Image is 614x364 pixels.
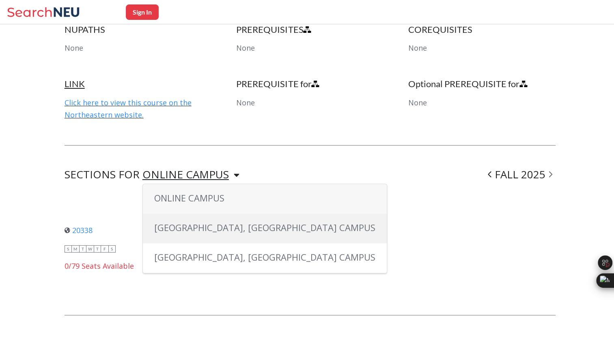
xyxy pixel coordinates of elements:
span: None [236,98,255,107]
h4: Optional PREREQUISITE for [408,78,556,90]
h4: LINK [65,78,212,90]
span: ONLINE CAMPUS [154,192,224,204]
span: None [236,43,255,53]
span: None [65,43,83,53]
span: S [108,245,116,253]
span: F [101,245,108,253]
span: S [65,245,72,253]
button: Sign In [126,4,159,20]
span: W [86,245,94,253]
div: SECTIONS FOR [65,170,239,180]
span: T [79,245,86,253]
span: T [94,245,101,253]
span: M [72,245,79,253]
span: None [408,43,427,53]
div: 0/79 Seats Available [65,261,286,270]
div: ONLINE CAMPUS [142,170,229,179]
h4: COREQUISITES [408,24,556,35]
a: Click here to view this course on the Northeastern website. [65,98,192,120]
span: [GEOGRAPHIC_DATA], [GEOGRAPHIC_DATA] CAMPUS [154,221,375,233]
h4: NUPATHS [65,24,212,35]
h4: PREREQUISITE for [236,78,383,90]
span: [GEOGRAPHIC_DATA], [GEOGRAPHIC_DATA] CAMPUS [154,251,375,263]
span: None [408,98,427,107]
a: 20338 [65,225,93,235]
div: FALL 2025 [485,170,556,180]
h4: PREREQUISITES [236,24,383,35]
